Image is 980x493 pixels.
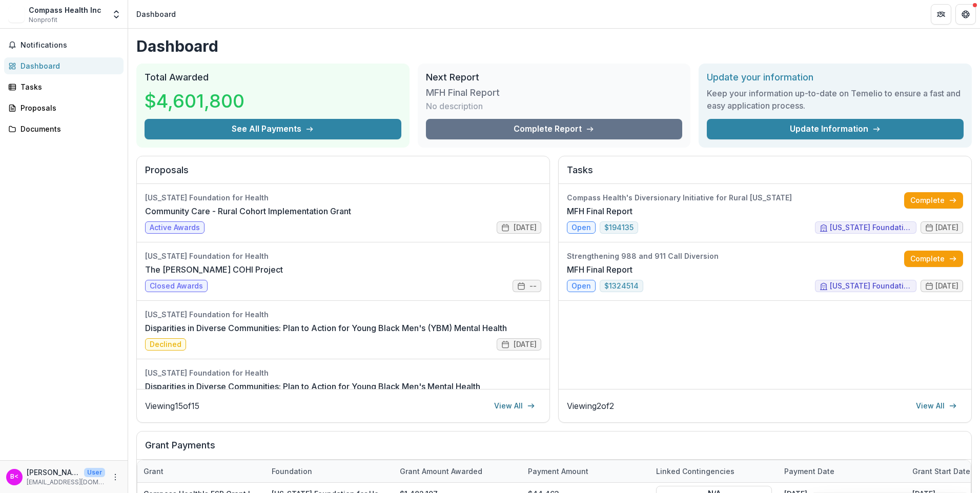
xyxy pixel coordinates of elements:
a: Complete [904,251,963,267]
div: Payment Amount [522,460,650,482]
div: Payment date [778,460,906,482]
div: Dashboard [21,60,115,71]
h3: MFH Final Report [426,87,503,98]
a: MFH Final Report [567,205,632,217]
a: Proposals [4,99,124,116]
div: Grant [137,460,266,482]
h3: Keep your information up-to-date on Temelio to ensure a fast and easy application process. [707,87,964,112]
a: Dashboard [4,57,124,74]
a: Documents [4,120,124,137]
a: Community Care - Rural Cohort Implementation Grant [145,205,351,217]
button: Partners [931,4,951,25]
a: View All [488,398,541,414]
p: [EMAIL_ADDRESS][DOMAIN_NAME] [27,478,105,487]
a: MFH Final Report [567,263,632,276]
button: See All Payments [145,119,401,139]
button: Get Help [955,4,976,25]
div: Foundation [266,466,318,477]
a: Tasks [4,78,124,95]
a: Update Information [707,119,964,139]
div: Linked Contingencies [650,460,778,482]
button: More [109,471,121,483]
p: Viewing 2 of 2 [567,400,614,412]
a: Complete Report [426,119,683,139]
div: Foundation [266,460,394,482]
button: Open entity switcher [109,4,124,25]
h2: Proposals [145,165,541,184]
nav: breadcrumb [132,7,180,22]
h3: $4,601,800 [145,87,244,115]
p: No description [426,100,483,112]
div: Payment Amount [522,466,595,477]
div: Grant start date [906,466,976,477]
div: Proposals [21,102,115,113]
a: Disparities in Diverse Communities: Plan to Action for Young Black Men's Mental Health [145,380,480,393]
p: Viewing 15 of 15 [145,400,199,412]
div: Payment date [778,466,841,477]
p: [PERSON_NAME] <[EMAIL_ADDRESS][DOMAIN_NAME]> [27,467,80,478]
div: Grant amount awarded [394,460,522,482]
span: Nonprofit [29,15,57,25]
a: Disparities in Diverse Communities: Plan to Action for Young Black Men's (YBM) Mental Health [145,322,507,334]
h2: Next Report [426,72,683,83]
div: Brian Martin <bmartin@compasshn.org> [10,474,18,480]
h1: Dashboard [136,37,972,55]
h2: Update your information [707,72,964,83]
a: Complete [904,192,963,209]
h2: Tasks [567,165,963,184]
a: The [PERSON_NAME] COHI Project [145,263,283,276]
button: Notifications [4,37,124,53]
img: Compass Health Inc [8,6,25,23]
div: Dashboard [136,9,176,19]
div: Tasks [21,81,115,92]
div: Compass Health Inc [29,5,101,15]
a: View All [910,398,963,414]
div: Linked Contingencies [650,466,741,477]
span: Notifications [21,41,119,50]
div: Documents [21,124,115,134]
h2: Total Awarded [145,72,401,83]
div: Grant [137,466,170,477]
h2: Grant Payments [145,440,963,459]
p: User [84,468,105,477]
div: Grant amount awarded [394,466,488,477]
